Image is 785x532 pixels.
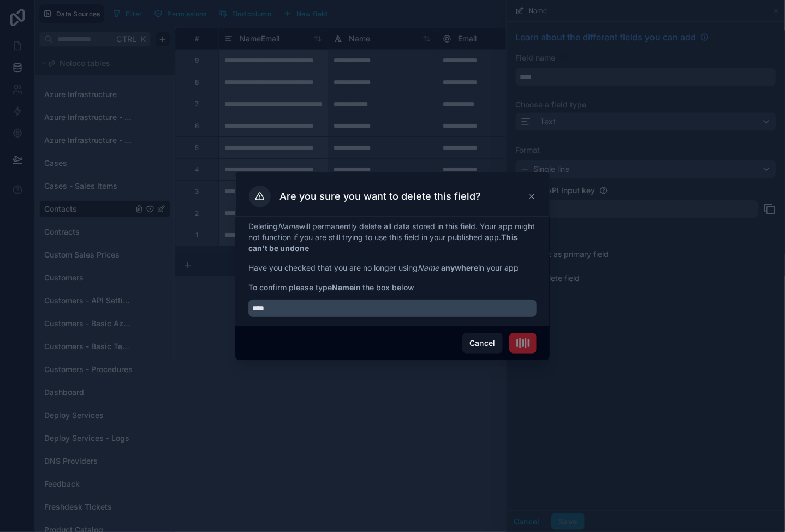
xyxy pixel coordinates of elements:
[332,283,354,292] strong: Name
[248,262,537,273] p: Have you checked that you are no longer using in your app
[462,333,503,354] button: Cancel
[248,221,537,254] p: Deleting will permanently delete all data stored in this field. Your app might not function if yo...
[278,222,299,231] em: Name
[248,282,537,293] span: To confirm please type in the box below
[418,263,439,272] em: Name
[441,263,478,272] strong: anywhere
[279,190,481,203] h3: Are you sure you want to delete this field?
